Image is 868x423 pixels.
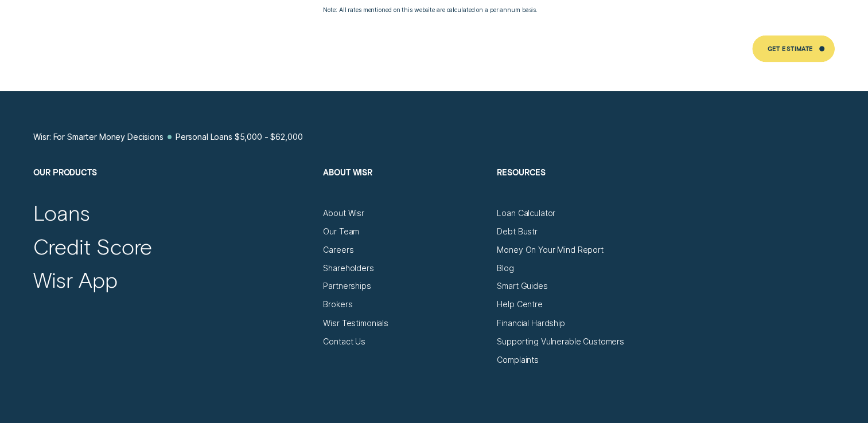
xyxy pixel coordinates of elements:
[323,318,388,328] a: Wisr Testimonials
[323,167,486,209] h2: About Wisr
[497,299,542,310] a: Help Centre
[33,199,90,226] a: Loans
[33,132,163,142] a: Wisr: For Smarter Money Decisions
[323,245,353,255] a: Careers
[323,299,352,310] a: Brokers
[497,167,660,209] h2: Resources
[497,336,624,346] a: Supporting Vulnerable Customers
[497,318,565,328] a: Financial Hardship
[323,226,359,237] a: Our Team
[323,5,834,15] p: Note: All rates mentioned on this website are calculated on a per annum basis.
[33,167,313,209] h2: Our Products
[497,263,513,273] a: Blog
[497,226,538,237] a: Debt Bustr
[323,263,373,273] a: Shareholders
[497,281,547,291] a: Smart Guides
[323,336,365,346] a: Contact Us
[497,208,555,218] a: Loan Calculator
[323,208,364,218] a: About Wisr
[752,35,835,62] a: Get Estimate
[33,233,152,260] a: Credit Score
[497,245,603,255] a: Money On Your Mind Report
[497,354,539,365] a: Complaints
[33,267,117,293] a: Wisr App
[176,132,303,142] a: Personal Loans $5,000 - $62,000
[323,281,371,291] a: Partnerships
